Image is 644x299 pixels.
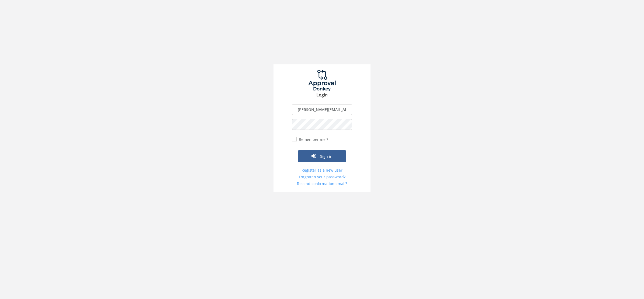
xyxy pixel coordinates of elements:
[302,70,342,91] img: logo.png
[292,168,352,173] a: Register as a new user
[292,174,352,180] a: Forgotten your password?
[292,104,352,115] input: Enter your Email
[273,93,371,98] h3: Login
[298,150,346,162] button: Sign in
[292,181,352,186] a: Resend confirmation email?
[297,137,328,142] label: Remember me ?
